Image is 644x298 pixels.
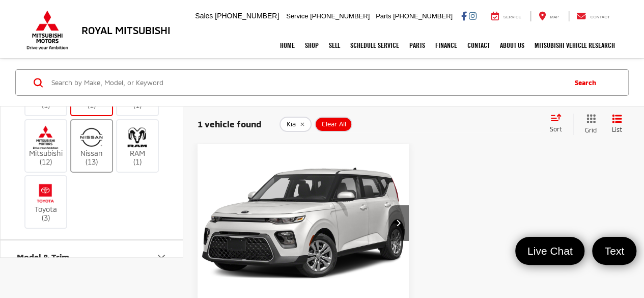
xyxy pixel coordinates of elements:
[590,15,609,19] span: Contact
[573,114,604,134] button: Grid View
[155,251,167,263] div: Model & Trim
[550,15,558,19] span: Map
[462,33,495,58] a: Contact
[77,125,105,149] img: Royal Mitsubishi in Baton Rouge, LA)
[310,12,370,20] span: [PHONE_NUMBER]
[550,125,562,132] span: Sort
[592,237,636,265] a: Text
[515,237,585,265] a: Live Chat
[612,125,622,134] span: List
[275,33,300,58] a: Home
[32,181,60,205] img: Royal Mitsubishi in Baton Rouge, LA)
[469,12,477,20] a: Instagram: Click to visit our Instagram page
[565,70,611,95] button: Search
[198,119,262,129] span: 1 vehicle found
[71,125,113,167] label: Nissan (13)
[345,33,404,58] a: Schedule Service: Opens in a new tab
[300,33,324,58] a: Shop
[17,252,69,262] div: Model & Trim
[50,70,565,95] input: Search by Make, Model, or Keyword
[279,117,312,132] button: remove Kia
[393,12,453,20] span: [PHONE_NUMBER]
[461,12,467,20] a: Facebook: Click to visit our Facebook page
[215,12,279,20] span: [PHONE_NUMBER]
[388,205,409,241] button: Next image
[25,125,67,167] label: Mitsubishi (12)
[81,24,171,36] h3: Royal Mitsubishi
[503,15,521,19] span: Service
[545,114,573,134] button: Select sort value
[1,240,184,274] button: Model & TrimModel & Trim
[24,10,70,50] img: Mitsubishi
[585,126,597,134] span: Grid
[604,114,630,134] button: List View
[287,120,296,128] span: Kia
[529,33,620,58] a: Mitsubishi Vehicle Research
[123,125,151,149] img: Royal Mitsubishi in Baton Rouge, LA)
[322,120,346,128] span: Clear All
[569,11,618,21] a: Contact
[530,11,566,21] a: Map
[376,12,391,20] span: Parts
[315,117,352,132] button: Clear All
[495,33,529,58] a: About Us
[195,12,213,20] span: Sales
[599,244,629,258] span: Text
[324,33,345,58] a: Sell
[522,244,578,258] span: Live Chat
[484,11,529,21] a: Service
[117,125,158,167] label: RAM (1)
[404,33,430,58] a: Parts: Opens in a new tab
[286,12,308,20] span: Service
[430,33,462,58] a: Finance
[25,181,67,223] label: Toyota (3)
[32,125,60,149] img: Royal Mitsubishi in Baton Rouge, LA)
